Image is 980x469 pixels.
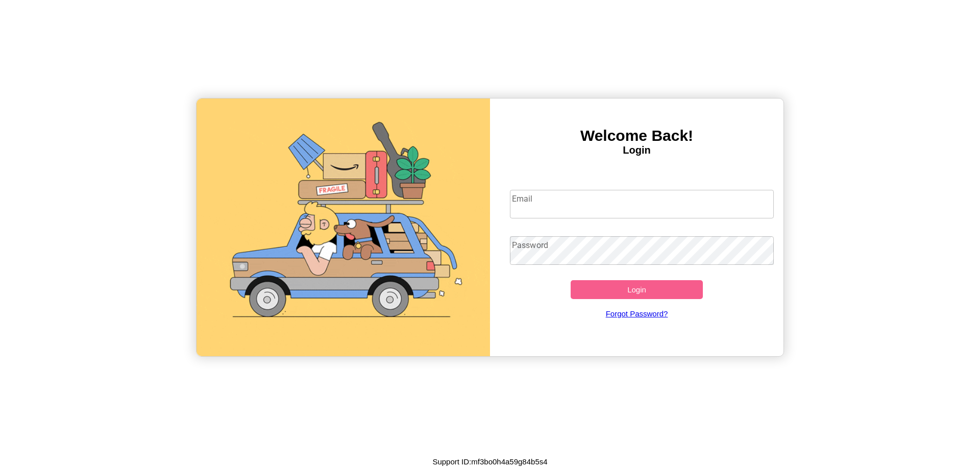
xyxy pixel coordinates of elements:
[490,127,783,144] h3: Welcome Back!
[571,280,703,299] button: Login
[505,299,769,328] a: Forgot Password?
[197,98,490,356] img: gif
[432,455,547,468] p: Support ID: mf3bo0h4a59g84b5s4
[490,144,783,156] h4: Login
